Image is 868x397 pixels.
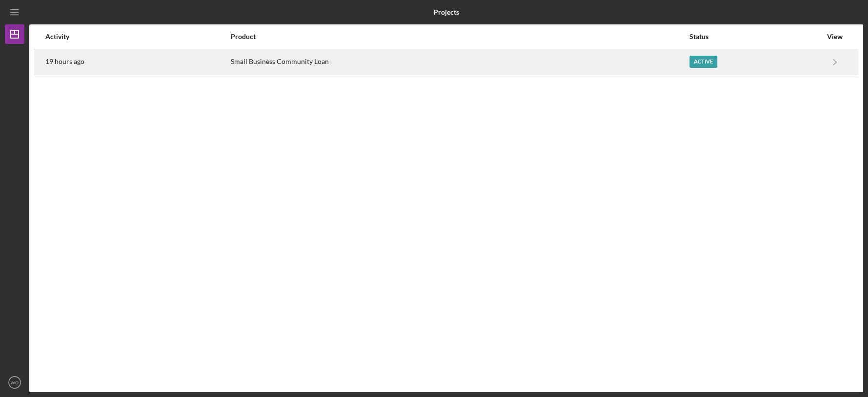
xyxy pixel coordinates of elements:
text: WO [11,380,19,385]
time: 2025-09-11 21:23 [45,58,84,65]
div: Status [689,33,822,41]
div: View [823,33,847,41]
div: Activity [45,33,230,41]
div: Product [231,33,688,41]
div: Small Business Community Loan [231,50,688,74]
b: Projects [434,8,459,16]
button: WO [5,373,24,392]
div: Active [689,56,717,68]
